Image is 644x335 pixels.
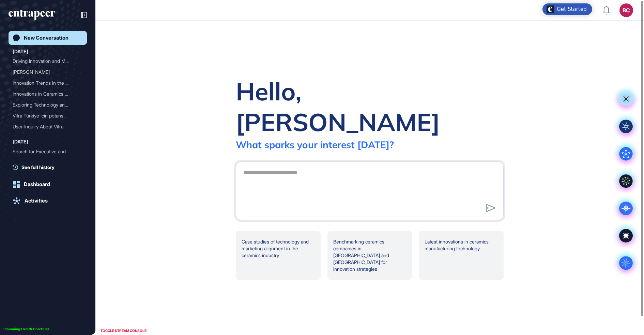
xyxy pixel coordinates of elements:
[13,99,83,110] div: Exploring Technology and Marketing Alignment for Innovation and Market Leadership in the Ceramics...
[13,121,77,132] div: User Inquiry About Vitra
[13,99,77,110] div: Exploring Technology and ...
[13,110,77,121] div: Vitra Türkiye için potans...
[327,231,412,280] div: Benchmarking ceramics companies in [GEOGRAPHIC_DATA] and [GEOGRAPHIC_DATA] for innovation strategies
[25,198,48,204] div: Activities
[419,231,504,280] div: Latest innovations in ceramics manufacturing technology
[13,67,83,78] div: Tracy
[236,76,504,137] div: Hello, [PERSON_NAME]
[13,56,77,67] div: Driving Innovation and Ma...
[13,146,83,157] div: Search for Executive and Senior Manager Profiles in Digital Banking and Payments for Kuveyt Türk ...
[13,78,83,88] div: Innovation Trends in the Ceramics Industry and Their Impact on Kale
[13,47,28,56] div: [DATE]
[13,67,77,78] div: [PERSON_NAME]
[547,5,554,13] img: launcher-image-alternative-text
[99,326,148,335] div: TOGGLE STREAM CONSOLE
[13,146,77,157] div: Search for Executive and ...
[9,10,55,20] div: entrapeer-logo
[21,164,55,171] span: See full history
[619,3,633,17] button: BÇ
[13,121,83,132] div: User Inquiry About Vitra
[13,88,83,99] div: Innovations in Ceramics Manufacturing Technologies
[13,164,87,171] a: See full history
[13,88,77,99] div: Innovations in Ceramics M...
[24,35,68,41] div: New Conversation
[236,139,394,151] div: What sparks your interest [DATE]?
[13,78,77,88] div: Innovation Trends in the ...
[9,178,87,191] a: Dashboard
[9,194,87,208] a: Activities
[542,3,592,15] div: Open Get Started checklist
[236,231,321,280] div: Case studies of technology and marketing alignment in the ceramics industry
[24,181,50,187] div: Dashboard
[9,31,87,45] a: New Conversation
[13,138,28,146] div: [DATE]
[13,110,83,121] div: Vitra Türkiye için potansiyel rakip analizi
[13,56,83,67] div: Driving Innovation and Market Leadership through Technology and Marketing Alignment in the Cerami...
[557,6,587,13] div: Get Started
